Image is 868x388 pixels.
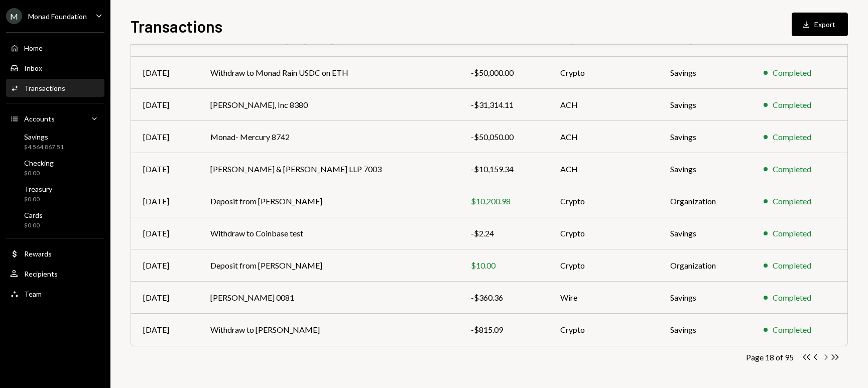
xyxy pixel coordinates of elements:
td: Crypto [548,314,658,346]
a: Recipients [6,265,104,283]
td: Wire [548,282,658,314]
td: [PERSON_NAME] & [PERSON_NAME] LLP 7003 [198,153,459,185]
div: $10,200.98 [471,195,536,207]
div: $10.00 [471,260,536,272]
div: -$10,159.34 [471,163,536,175]
div: $0.00 [24,221,43,230]
div: -$815.09 [471,324,536,336]
a: Accounts [6,109,104,127]
div: Cards [24,211,43,219]
button: Export [792,13,848,36]
td: Deposit from [PERSON_NAME] [198,249,459,282]
a: Checking$0.00 [6,156,104,180]
td: Organization [658,249,752,282]
td: Savings [658,121,752,153]
div: -$2.24 [471,227,536,239]
div: Completed [773,131,811,143]
td: Savings [658,217,752,249]
div: [DATE] [143,324,186,336]
td: Savings [658,314,752,346]
div: Savings [24,133,64,141]
a: Savings$4,564,867.51 [6,130,104,154]
td: Crypto [548,217,658,249]
div: Completed [773,67,811,79]
div: Team [24,290,42,298]
td: Withdraw to [PERSON_NAME] [198,314,459,346]
a: Inbox [6,59,104,77]
div: -$360.36 [471,292,536,304]
div: [DATE] [143,131,186,143]
td: Deposit from [PERSON_NAME] [198,185,459,217]
td: [PERSON_NAME] 0081 [198,282,459,314]
div: Page 18 of 95 [746,352,794,362]
div: M [6,8,22,24]
td: ACH [548,121,658,153]
td: Withdraw to Coinbase test [198,217,459,249]
div: -$50,050.00 [471,131,536,143]
div: [DATE] [143,292,186,304]
div: Completed [773,195,811,207]
td: [PERSON_NAME], Inc 8380 [198,89,459,121]
a: Treasury$0.00 [6,182,104,206]
div: [DATE] [143,227,186,239]
td: Crypto [548,185,658,217]
div: [DATE] [143,163,186,175]
div: Completed [773,292,811,304]
div: Transactions [24,84,65,92]
a: Transactions [6,79,104,97]
div: Recipients [24,270,58,278]
h1: Transactions [131,16,222,36]
td: Withdraw to Monad Rain USDC on ETH [198,57,459,89]
div: Completed [773,99,811,111]
div: Checking [24,159,54,167]
div: $4,564,867.51 [24,143,64,152]
td: Savings [658,153,752,185]
td: Crypto [548,57,658,89]
div: Inbox [24,64,42,72]
div: Completed [773,324,811,336]
div: $0.00 [24,169,54,178]
div: Home [24,44,43,52]
td: ACH [548,153,658,185]
div: $0.00 [24,195,52,204]
div: Completed [773,260,811,272]
div: Accounts [24,114,55,123]
td: ACH [548,89,658,121]
div: -$50,000.00 [471,67,536,79]
td: Savings [658,57,752,89]
div: [DATE] [143,260,186,272]
td: Crypto [548,249,658,282]
div: Treasury [24,185,52,193]
div: [DATE] [143,99,186,111]
td: Savings [658,282,752,314]
a: Rewards [6,244,104,263]
div: Completed [773,227,811,239]
div: [DATE] [143,195,186,207]
a: Cards$0.00 [6,208,104,232]
a: Home [6,39,104,57]
div: Completed [773,163,811,175]
a: Team [6,285,104,303]
div: Monad Foundation [28,12,87,21]
td: Monad- Mercury 8742 [198,121,459,153]
td: Savings [658,89,752,121]
div: [DATE] [143,67,186,79]
div: -$31,314.11 [471,99,536,111]
div: Rewards [24,249,52,258]
td: Organization [658,185,752,217]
